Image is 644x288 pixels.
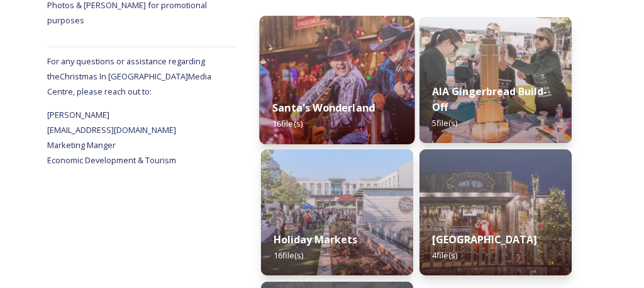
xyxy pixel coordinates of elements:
[47,109,176,166] span: [PERSON_NAME] [EMAIL_ADDRESS][DOMAIN_NAME] Marketing Manger Economic Development & Tourism
[432,250,457,261] span: 4 file(s)
[274,233,357,246] strong: Holiday Markets
[272,118,303,129] span: 16 file(s)
[432,84,547,114] strong: AIA Gingerbread Build-Off
[47,55,211,97] span: For any questions or assistance regarding the Christmas In [GEOGRAPHIC_DATA] Media Centre, please...
[261,149,413,275] img: c2dc41d4-86d1-468f-9b8d-f279a9e47a43.jpg
[272,101,375,115] strong: Santa's Wonderland
[274,250,303,261] span: 16 file(s)
[432,233,537,246] strong: [GEOGRAPHIC_DATA]
[419,149,572,275] img: ad34ab3b-5db8-4297-83c9-ecb942fe6c39.jpg
[432,117,457,129] span: 5 file(s)
[260,16,415,144] img: 22c248f6-6471-438d-986b-b3e9902c3058.jpg
[419,17,572,143] img: 53dde3e6-c0e0-4e90-8285-d418dee23c21.jpg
